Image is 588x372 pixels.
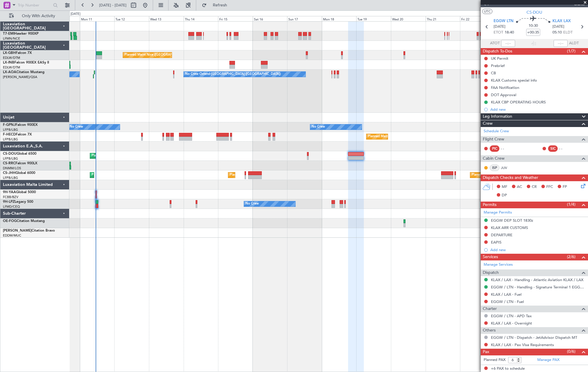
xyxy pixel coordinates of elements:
[569,40,579,46] span: ALDT
[3,200,33,204] a: 9H-LPZLegacy 500
[546,184,553,190] span: FFC
[483,202,496,208] span: Permits
[80,16,115,21] div: Mon 11
[483,254,498,260] span: Services
[501,165,514,170] a: JUV
[3,123,38,127] a: F-GPNJFalcon 900EX
[491,85,519,90] div: FAA Notification
[537,357,559,363] a: Manage PAX
[490,107,585,112] div: Add new
[505,30,514,36] span: 18:40
[490,165,499,171] div: ISP
[483,327,496,334] span: Others
[491,335,577,340] a: EGGW / LTN - Dispatch - JetAdvisor Dispatch MT
[460,16,495,21] div: Fri 22
[490,145,499,152] div: PIC
[3,200,15,204] span: 9H-LPZ
[3,61,14,64] span: LX-INB
[490,40,500,46] span: ATOT
[3,36,20,41] a: LFMN/NCE
[563,184,567,190] span: FP
[3,166,21,170] a: DNMM/LOS
[567,254,575,260] span: (2/6)
[3,156,18,161] a: LFPB/LBG
[114,16,149,21] div: Tue 12
[494,24,505,30] span: [DATE]
[3,191,16,194] span: 9H-YAA
[3,171,35,175] a: CS-JHHGlobal 6000
[567,201,575,207] span: (1/4)
[502,184,507,190] span: MF
[491,232,512,237] div: DEPARTURE
[552,18,571,24] span: KLAX LAX
[356,16,391,21] div: Tue 19
[484,262,513,268] a: Manage Services
[3,162,37,165] a: CS-RRCFalcon 900LX
[287,16,322,21] div: Sun 17
[494,18,513,24] span: EGGW LTN
[484,128,509,134] a: Schedule Crew
[491,78,537,83] div: KLAX Customs special info
[532,184,537,190] span: CR
[3,233,21,238] a: EDDM/MUC
[3,176,18,180] a: LFPB/LBG
[3,128,18,132] a: LFPB/LBG
[3,195,18,199] a: FCBB/BZV
[3,56,20,60] a: EDLW/DTM
[559,146,572,151] div: - -
[3,171,15,175] span: CS-JHH
[491,63,505,68] div: Prebrief
[483,269,499,276] span: Dispatch
[71,12,80,17] div: [DATE]
[3,51,16,55] span: LX-GBH
[3,70,16,74] span: LX-AOA
[208,3,232,7] span: Refresh
[491,218,533,223] div: EGGW DEP SLOT 1830z
[491,292,522,297] a: KLAX / LAX - Fuel
[563,30,573,36] span: ELDT
[3,75,37,79] a: [PERSON_NAME]/QSA
[552,24,564,30] span: [DATE]
[490,247,585,252] div: Add new
[3,229,31,232] span: [PERSON_NAME]
[3,61,49,64] a: LX-INBFalcon 900EX EASy II
[484,357,505,363] label: Planned PAX
[149,16,184,21] div: Wed 13
[3,123,15,127] span: F-GPNJ
[3,32,14,36] span: T7-EMI
[491,70,496,75] div: CB
[70,123,83,131] div: No Crew
[491,100,546,105] div: KLAX CBP OPERATING HOURS
[6,11,63,21] button: Only With Activity
[517,184,522,190] span: AC
[245,200,259,208] div: No Crew
[491,285,585,290] a: EGGW / LTN - Handling - Signature Terminal 1 EGGW / LTN
[483,349,489,355] span: Pax
[3,219,45,223] a: OE-FOGCitation Mustang
[3,229,55,232] a: [PERSON_NAME]Citation Bravo
[567,48,575,54] span: (1/7)
[230,171,322,179] div: Planned Maint [GEOGRAPHIC_DATA] ([GEOGRAPHIC_DATA])
[491,225,528,230] div: KLAX ARR CUSTOMS
[3,191,36,194] a: 9H-YAAGlobal 5000
[483,136,504,143] span: Flight Crew
[15,14,62,18] span: Only With Activity
[491,313,532,318] a: EGGW / LTN - APD Tax
[185,70,281,79] div: No Crew Ostend-[GEOGRAPHIC_DATA] ([GEOGRAPHIC_DATA])
[472,171,564,179] div: Planned Maint [GEOGRAPHIC_DATA] ([GEOGRAPHIC_DATA])
[18,1,51,10] input: Trip Number
[368,132,460,141] div: Planned Maint [GEOGRAPHIC_DATA] ([GEOGRAPHIC_DATA])
[491,92,516,97] div: DOT Approval
[3,152,36,156] a: CS-DOUGlobal 6500
[491,366,525,372] span: +6 PAX to schedule
[3,162,15,165] span: CS-RRC
[483,174,538,181] span: Dispatch Checks and Weather
[3,137,18,142] a: LFPB/LBG
[3,51,32,55] a: LX-GBHFalcon 7X
[502,193,507,198] span: DP
[483,113,512,120] span: Leg Information
[552,30,562,36] span: 05:10
[483,120,493,127] span: Crew
[548,145,558,152] div: SIC
[526,9,542,15] span: CS-DOU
